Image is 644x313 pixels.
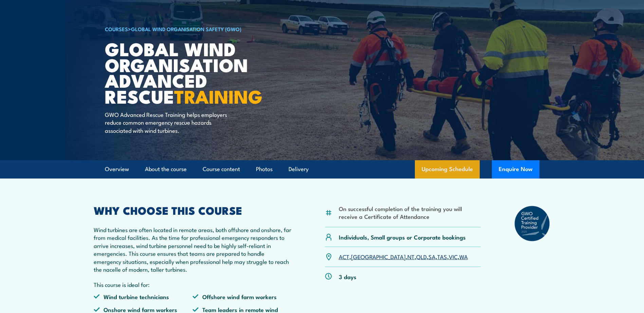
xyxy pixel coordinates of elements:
a: TAS [437,252,447,260]
a: VIC [449,252,458,260]
strong: TRAINING [174,82,262,110]
a: WA [459,252,468,260]
p: Wind turbines are often located in remote areas, both offshore and onshore, far from medical faci... [94,226,292,273]
a: NT [407,252,415,260]
a: Photos [256,160,273,178]
a: COURSES [105,25,128,33]
li: Wind turbine technicians [94,293,193,300]
h2: WHY CHOOSE THIS COURSE [94,205,292,215]
li: On successful completion of the training you will receive a Certificate of Attendance [339,205,481,221]
a: Delivery [289,160,309,178]
a: Upcoming Schedule [415,160,480,179]
a: Course content [203,160,240,178]
a: [GEOGRAPHIC_DATA] [351,252,406,260]
p: 3 days [339,273,356,280]
a: QLD [416,252,427,260]
p: GWO Advanced Rescue Training helps employers reduce common emergency rescue hazards associated wi... [105,110,229,134]
p: This course is ideal for: [94,280,292,288]
img: GWO_badge_2025-a [514,205,551,242]
a: ACT [339,252,349,260]
a: Global Wind Organisation Safety (GWO) [131,25,241,33]
h6: > [105,25,273,33]
p: Individuals, Small groups or Corporate bookings [339,233,466,241]
a: SA [428,252,436,260]
li: Offshore wind farm workers [192,293,292,300]
h1: Global Wind Organisation Advanced Rescue [105,41,273,104]
a: Overview [105,160,129,178]
button: Enquire Now [492,160,539,179]
p: , , , , , , , [339,253,468,260]
a: About the course [145,160,187,178]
